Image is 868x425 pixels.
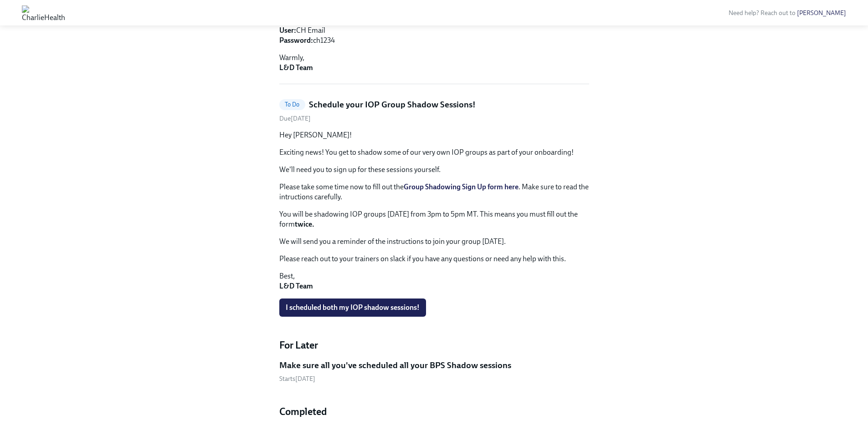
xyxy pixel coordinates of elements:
a: [PERSON_NAME] [797,9,846,17]
a: To DoSchedule your IOP Group Shadow Sessions!Due[DATE] [279,99,589,123]
strong: twice. [295,220,314,228]
span: I scheduled both my IOP shadow sessions! [286,303,420,312]
p: Hey [PERSON_NAME]! [279,130,589,140]
button: I scheduled both my IOP shadow sessions! [279,299,426,317]
p: Warmly, [279,53,589,73]
p: We'll need you to sign up for these sessions yourself. [279,165,589,175]
span: Need help? Reach out to [729,9,846,17]
a: Group Shadowing Sign Up form here [404,182,519,191]
h4: Completed [279,405,589,419]
h5: Schedule your IOP Group Shadow Sessions! [309,99,476,111]
p: Exciting news! You get to shadow some of our very own IOP groups as part of your onboarding! [279,147,589,157]
p: You will be shadowing IOP groups [DATE] from 3pm to 5pm MT. This means you must fill out the form [279,209,589,229]
p: Please take some time now to fill out the . Make sure to read the intructions carefully. [279,182,589,202]
p: Your default login for both will be: CH Email ch1234 [279,15,589,46]
strong: L&D Team [279,63,313,72]
h5: Make sure all you've scheduled all your BPS Shadow sessions [279,359,511,371]
p: Please reach out to your trainers on slack if you have any questions or need any help with this. [279,254,589,264]
p: We will send you a reminder of the instructions to join your group [DATE]. [279,237,589,247]
strong: Password: [279,36,313,45]
a: Make sure all you've scheduled all your BPS Shadow sessionsStarts[DATE] [279,359,589,384]
span: Tuesday, September 23rd 2025, 11:00 pm [279,375,315,383]
img: CharlieHealth [22,5,65,20]
span: Tuesday, September 23rd 2025, 8:00 am [279,115,311,122]
strong: User: [279,26,296,35]
p: Best, [279,271,589,291]
strong: L&D Team [279,282,313,290]
h4: For Later [279,339,589,352]
span: To Do [279,101,305,108]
